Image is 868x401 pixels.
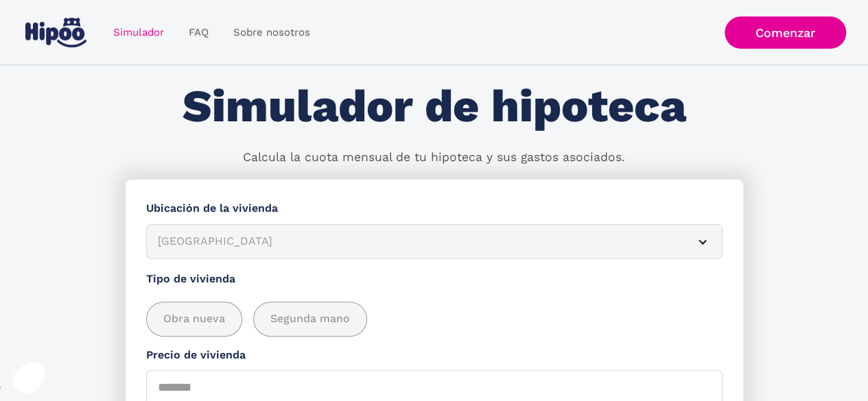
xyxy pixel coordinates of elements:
[176,19,221,46] a: FAQ
[243,149,625,167] p: Calcula la cuota mensual de tu hipoteca y sus gastos asociados.
[23,12,90,53] a: home
[270,311,350,328] span: Segunda mano
[183,82,686,132] h1: Simulador de hipoteca
[163,311,225,328] span: Obra nueva
[158,233,678,250] div: [GEOGRAPHIC_DATA]
[146,271,723,288] label: Tipo de vivienda
[221,19,322,46] a: Sobre nosotros
[146,302,723,337] div: add_description_here
[725,16,846,49] a: Comenzar
[101,19,176,46] a: Simulador
[146,224,723,259] article: [GEOGRAPHIC_DATA]
[146,200,723,217] label: Ubicación de la vivienda
[146,347,723,364] label: Precio de vivienda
